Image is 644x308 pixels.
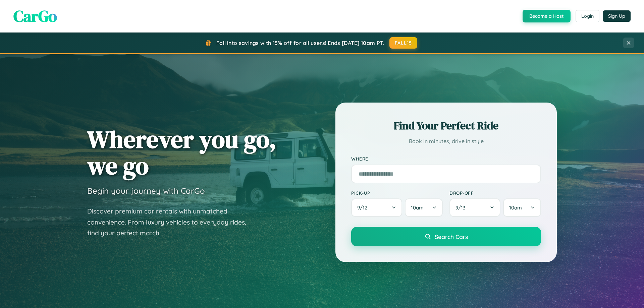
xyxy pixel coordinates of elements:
[351,227,541,246] button: Search Cars
[357,204,371,211] span: 9 / 12
[435,233,468,240] span: Search Cars
[523,10,571,22] button: Become a Host
[351,136,541,146] p: Book in minutes, drive in style
[87,186,205,196] h3: Begin your journey with CarGo
[13,5,57,27] span: CarGo
[87,206,255,239] p: Discover premium car rentals with unmatched convenience. From luxury vehicles to everyday rides, ...
[455,204,469,211] span: 9 / 13
[351,156,541,162] label: Where
[449,190,541,196] label: Drop-off
[509,204,522,211] span: 10am
[351,118,541,133] h2: Find Your Perfect Ride
[87,126,276,179] h1: Wherever you go, we go
[351,198,402,217] button: 9/12
[449,198,500,217] button: 9/13
[389,37,418,49] button: FALL15
[216,40,384,46] span: Fall into savings with 15% off for all users! Ends [DATE] 10am PT.
[411,204,424,211] span: 10am
[576,10,599,22] button: Login
[351,190,443,196] label: Pick-up
[503,198,541,217] button: 10am
[603,10,631,22] button: Sign Up
[405,198,443,217] button: 10am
